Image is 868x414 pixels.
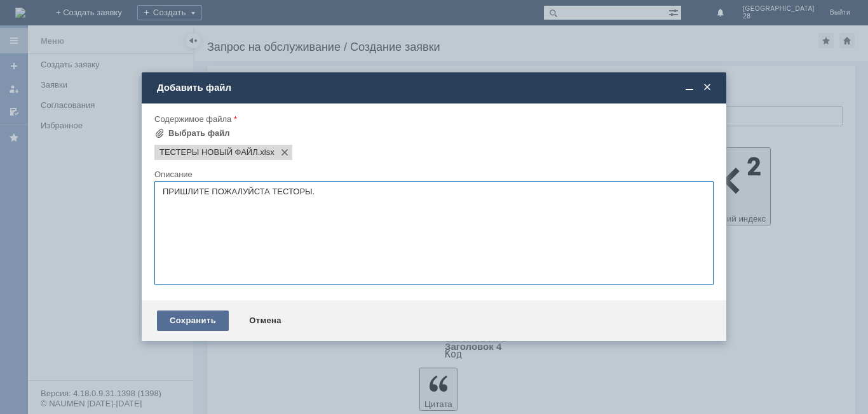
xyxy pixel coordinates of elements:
div: Выбрать файл [168,128,230,138]
div: Описание [154,170,711,178]
div: Содержимое файла [154,115,711,123]
div: Добавить файл [157,82,714,93]
span: Свернуть (Ctrl + M) [683,82,696,93]
span: ТЕСТЕРЫ НОВЫЙ ФАЙЛ.xlsx [258,147,275,157]
span: Закрыть [701,82,714,93]
span: ТЕСТЕРЫ НОВЫЙ ФАЙЛ.xlsx [159,147,258,157]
